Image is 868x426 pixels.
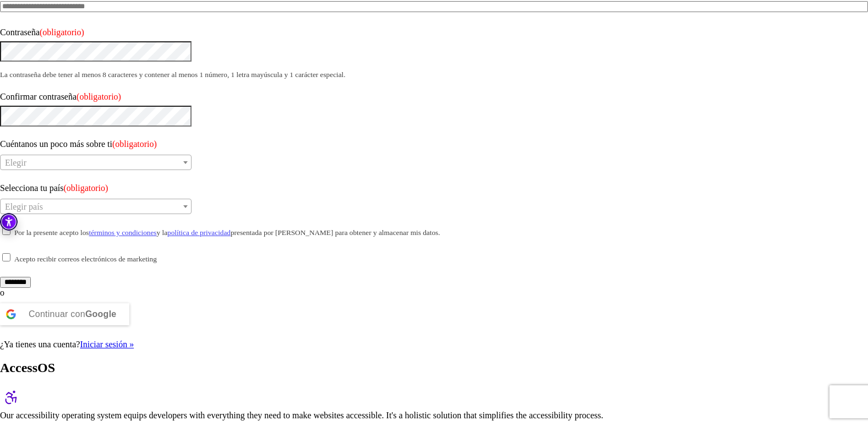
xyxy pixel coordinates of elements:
[14,228,440,237] small: Por la presente acepto los y la presentada por [PERSON_NAME] para obtener y almacenar mis datos.
[5,158,26,167] span: Elegir
[2,227,10,235] input: Por la presente acepto lostérminos y condicionesy lapolítica de privacidadpresentada por [PERSON_...
[85,309,117,319] b: Google
[80,340,134,349] a: Iniciar sesión »
[89,228,156,237] a: términos y condiciones
[14,255,157,263] small: Acepto recibir correos electrónicos de marketing
[112,139,157,149] span: (obligatorio)
[40,28,84,37] span: (obligatorio)
[29,303,116,325] div: Continuar con
[77,92,121,101] span: (obligatorio)
[167,228,231,237] a: política de privacidad
[5,202,43,211] span: Elegir país
[2,253,10,261] input: Acepto recibir correos electrónicos de marketing
[64,183,108,193] span: (obligatorio)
